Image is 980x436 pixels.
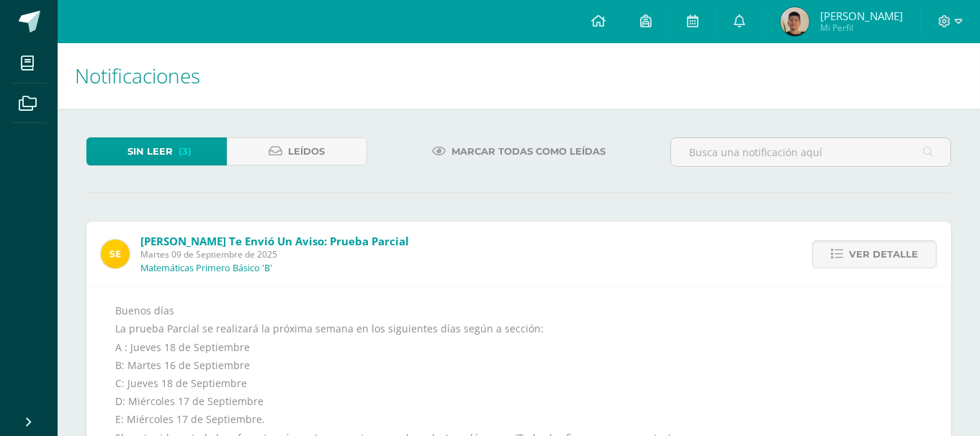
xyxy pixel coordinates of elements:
span: (3) [179,138,192,165]
span: [PERSON_NAME] te envió un aviso: Prueba Parcial [140,234,409,248]
a: Marcar todas como leídas [414,137,624,165]
span: Notificaciones [75,62,200,89]
span: Ver detalle [849,241,918,268]
span: Sin leer [127,138,173,165]
span: Martes 09 de Septiembre de 2025 [140,248,409,260]
p: Matemáticas Primero Básico 'B' [140,263,272,274]
span: [PERSON_NAME] [820,9,903,23]
img: 03c2987289e60ca238394da5f82a525a.png [101,240,130,268]
input: Busca una notificación aquí [671,138,950,166]
a: Leídos [227,137,367,165]
span: Leídos [288,138,325,165]
span: Mi Perfil [820,22,903,34]
span: Marcar todas como leídas [451,138,606,165]
img: 72347cb9cd00c84b9f47910306cec33d.png [781,7,809,36]
a: Sin leer(3) [86,137,227,165]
